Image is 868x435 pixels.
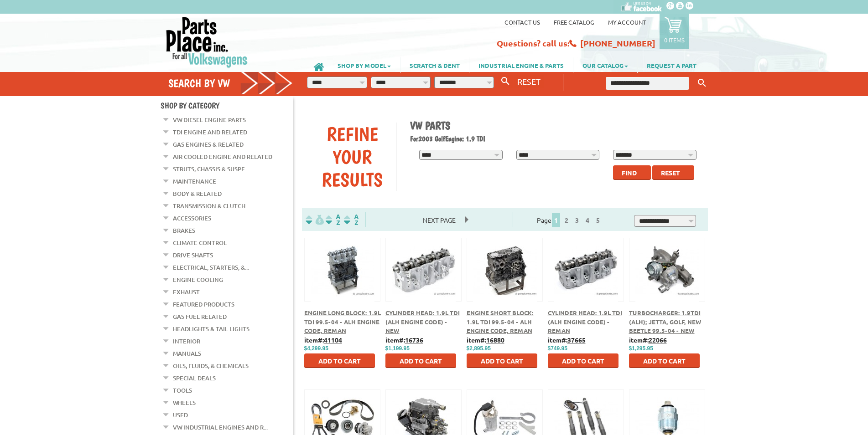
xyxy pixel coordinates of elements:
span: $749.95 [548,345,567,352]
a: Contact us [504,18,540,26]
button: Add to Cart [304,353,375,368]
a: Tools [173,384,192,396]
a: Used [173,409,188,421]
a: SHOP BY MODEL [328,57,400,73]
a: 2 [562,216,571,224]
a: Headlights & Tail Lights [173,323,249,335]
a: Engine Long Block: 1.9L TDI 99.5-04 - ALH Engine Code, Reman [304,309,381,334]
a: Interior [173,335,200,347]
span: Add to Cart [643,357,686,365]
b: item#: [304,336,342,344]
a: Free Catalog [554,18,594,26]
h4: Search by VW [168,77,293,90]
a: Featured Products [173,298,234,310]
button: Keyword Search [695,76,709,91]
u: 22066 [649,336,667,344]
span: Reset [661,169,680,177]
p: 0 items [664,36,685,44]
button: Search By VW... [498,75,513,88]
span: $1,199.95 [385,345,410,352]
a: SCRATCH & DENT [400,57,469,73]
b: item#: [548,336,586,344]
a: REQUEST A PART [638,57,706,73]
a: OUR CATALOG [573,57,637,73]
img: Sort by Sales Rank [342,215,360,225]
div: Page [513,212,626,227]
a: My Account [608,18,646,26]
a: Engine Cooling [173,274,223,286]
span: $2,895.95 [467,345,491,352]
a: Electrical, Starters, &... [173,261,249,273]
a: Brakes [173,225,195,236]
a: Next Page [414,216,465,224]
span: 1 [552,213,560,227]
a: Struts, Chassis & Suspe... [173,163,249,175]
span: Find [622,169,637,177]
span: Next Page [414,213,465,227]
span: Engine: 1.9 TDI [445,134,485,143]
button: RESET [514,75,544,88]
img: Parts Place Inc! [165,16,249,68]
button: Reset [652,165,694,180]
u: 37665 [567,336,586,344]
img: Sort by Headline [324,215,342,225]
a: VW Industrial Engines and R... [173,421,268,433]
a: Oils, Fluids, & Chemicals [173,360,249,372]
button: Add to Cart [467,353,537,368]
span: Add to Cart [318,357,361,365]
div: Refine Your Results [309,123,396,191]
a: 5 [594,216,602,224]
button: Find [613,165,651,180]
a: Manuals [173,348,201,359]
a: Gas Engines & Related [173,138,244,150]
img: filterpricelow.svg [306,215,324,225]
a: VW Diesel Engine Parts [173,114,246,126]
span: Add to Cart [562,357,604,365]
b: item#: [467,336,504,344]
h1: VW Parts [410,119,701,132]
a: Engine Short Block: 1.9L TDI 99.5-04 - ALH Engine Code, Reman [467,309,534,334]
a: Gas Fuel Related [173,311,227,322]
span: Add to Cart [400,357,442,365]
u: 16736 [405,336,423,344]
a: Turbocharger: 1.9TDI (ALH); Jetta, Golf, New Beetle 99.5-04 - New [629,309,702,334]
span: For [410,134,418,143]
b: item#: [385,336,423,344]
a: Climate Control [173,237,227,249]
a: Accessories [173,212,211,224]
button: Add to Cart [629,353,700,368]
span: RESET [517,77,541,86]
u: 16880 [486,336,504,344]
a: Cylinder Head: 1.9L TDI (ALH Engine Code) - Reman [548,309,622,334]
a: Wheels [173,397,196,409]
span: $1,295.95 [629,345,653,352]
button: Add to Cart [385,353,456,368]
button: Add to Cart [548,353,619,368]
a: Drive Shafts [173,249,213,261]
a: 0 items [660,14,689,49]
a: TDI Engine and Related [173,126,247,138]
a: Maintenance [173,175,216,187]
a: 4 [583,216,592,224]
b: item#: [629,336,667,344]
h4: Shop By Category [161,101,293,110]
a: Body & Related [173,188,222,200]
a: INDUSTRIAL ENGINE & PARTS [469,57,573,73]
a: Special Deals [173,372,216,384]
span: $4,299.95 [304,345,328,352]
a: Cylinder Head: 1.9L TDI (ALH Engine Code) - New [385,309,460,334]
a: Air Cooled Engine and Related [173,151,272,163]
span: Add to Cart [481,357,523,365]
a: Exhaust [173,286,200,298]
h2: 2003 Golf [410,134,701,143]
u: 41104 [324,336,342,344]
a: Transmission & Clutch [173,200,245,212]
a: 3 [573,216,581,224]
